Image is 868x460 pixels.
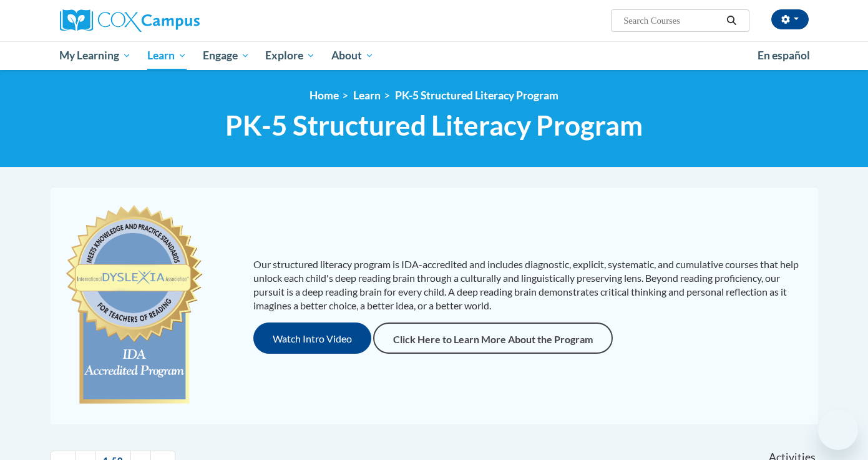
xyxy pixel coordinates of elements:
[331,48,374,63] span: About
[203,48,250,63] span: Engage
[257,41,323,70] a: Explore
[771,9,809,29] button: Account Settings
[195,41,258,70] a: Engage
[253,257,806,312] p: Our structured literacy program is IDA-accredited and includes diagnostic, explicit, systematic, ...
[60,9,297,32] a: Cox Campus
[253,322,371,354] button: Watch Intro Video
[310,89,339,102] a: Home
[395,89,558,102] a: PK-5 Structured Literacy Program
[622,13,722,28] input: Search Courses
[139,41,195,70] a: Learn
[63,199,206,412] img: c477cda6-e343-453b-bfce-d6f9e9818e1c.png
[265,48,315,63] span: Explore
[225,109,643,142] span: PK-5 Structured Literacy Program
[147,48,187,63] span: Learn
[41,41,827,70] div: Main menu
[818,410,858,450] iframe: Button to launch messaging window
[373,322,613,354] a: Click Here to Learn More About the Program
[59,48,131,63] span: My Learning
[749,42,818,69] a: En español
[758,49,810,62] span: En español
[52,41,140,70] a: My Learning
[722,13,741,28] button: Search
[60,9,200,32] img: Cox Campus
[353,89,381,102] a: Learn
[323,41,382,70] a: About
